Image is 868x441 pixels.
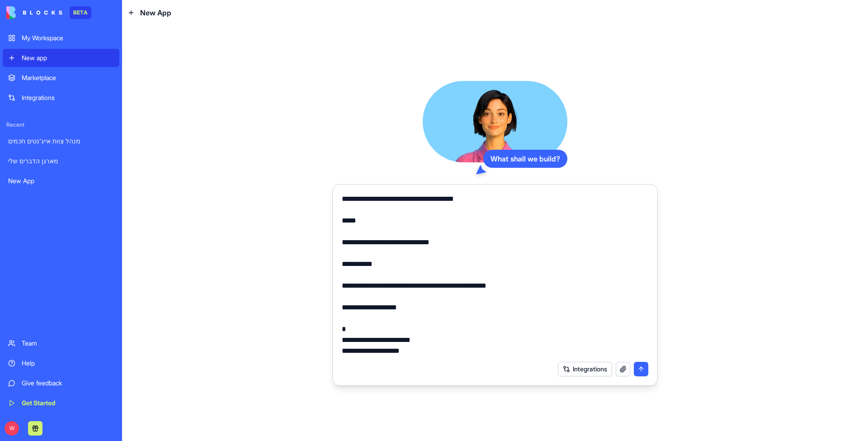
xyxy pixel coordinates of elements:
[3,172,119,190] a: New App
[8,156,114,166] div: מארגן הדברים שלי
[3,354,119,372] a: Help
[5,421,19,436] span: W
[8,137,114,146] div: מנהל צוות אייג'נטים חכמים
[3,29,119,47] a: My Workspace
[22,73,114,82] div: Marketplace
[3,152,119,170] a: מארגן הדברים שלי
[22,379,114,388] div: Give feedback
[3,334,119,352] a: Team
[22,33,114,43] div: My Workspace
[3,374,119,392] a: Give feedback
[22,93,114,102] div: Integrations
[70,6,91,19] div: BETA
[22,359,114,368] div: Help
[3,69,119,87] a: Marketplace
[483,150,567,168] div: What shall we build?
[3,89,119,107] a: Integrations
[3,49,119,67] a: New app
[8,176,114,185] div: New App
[22,398,114,408] div: Get Started
[6,6,91,19] a: BETA
[3,394,119,412] a: Get Started
[6,6,62,19] img: logo
[3,121,119,128] span: Recent
[140,7,171,18] span: New App
[22,339,114,348] div: Team
[3,132,119,150] a: מנהל צוות אייג'נטים חכמים
[22,53,114,62] div: New app
[558,362,612,376] button: Integrations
